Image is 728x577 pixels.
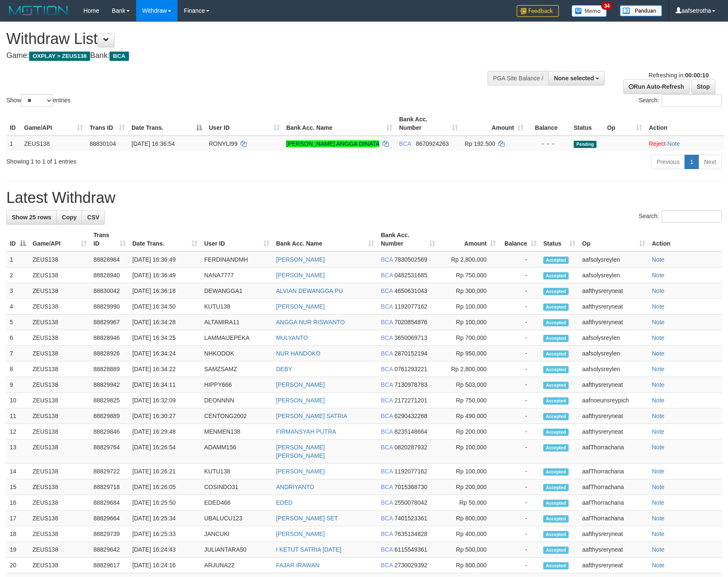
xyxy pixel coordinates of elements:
[438,314,499,330] td: Rp 100,000
[29,268,90,283] td: ZEUS138
[21,136,86,151] td: ZEUS138
[543,413,569,420] span: Accepted
[499,377,540,393] td: -
[548,71,605,85] button: None selected
[579,424,649,440] td: aafthysreryneat
[394,381,427,388] span: Copy 7130978783 to clipboard
[499,330,540,346] td: -
[652,381,665,388] a: Note
[499,283,540,299] td: -
[691,79,715,94] a: Stop
[381,397,393,404] span: BCA
[438,377,499,393] td: Rp 503,000
[6,464,29,479] td: 14
[90,511,129,526] td: 88829664
[649,227,722,252] th: Action
[276,413,348,419] a: [PERSON_NAME] SATRIA
[698,155,722,169] a: Next
[29,511,90,526] td: ZEUS138
[201,314,273,330] td: ALTAMIRA11
[129,424,201,440] td: [DATE] 16:29:48
[438,393,499,408] td: Rp 750,000
[381,256,393,263] span: BCA
[6,377,29,393] td: 9
[90,424,129,440] td: 88829846
[129,361,201,377] td: [DATE] 16:34:22
[579,299,649,314] td: aafthysreryneat
[6,136,21,151] td: 1
[129,227,201,252] th: Date Trans.: activate to sort column ascending
[579,252,649,268] td: aafsolysreylen
[579,495,649,511] td: aafThorrachana
[651,155,685,169] a: Previous
[129,252,201,268] td: [DATE] 16:36:49
[29,440,90,464] td: ZEUS138
[652,319,665,325] a: Note
[652,413,665,419] a: Note
[652,546,665,553] a: Note
[6,346,29,361] td: 7
[129,479,201,495] td: [DATE] 16:26:05
[90,479,129,495] td: 88829718
[579,464,649,479] td: aafThorrachana
[276,562,319,569] a: FAJAR IRAWAN
[543,257,569,264] span: Accepted
[276,381,325,388] a: [PERSON_NAME]
[465,140,495,147] span: Rp 192.500
[90,227,129,252] th: Trans ID: activate to sort column ascending
[29,283,90,299] td: ZEUS138
[499,299,540,314] td: -
[6,314,29,330] td: 5
[129,314,201,330] td: [DATE] 16:34:28
[29,393,90,408] td: ZEUS138
[129,408,201,424] td: [DATE] 16:30:27
[381,334,393,341] span: BCA
[579,283,649,299] td: aafthysreryneat
[579,393,649,408] td: aafnoeunsreypich
[652,350,665,357] a: Note
[86,112,128,136] th: Trans ID: activate to sort column ascending
[276,515,338,522] a: [PERSON_NAME] SET
[6,189,722,206] h1: Latest Withdraw
[652,562,665,569] a: Note
[530,139,567,148] div: - - -
[604,112,646,136] th: Op: activate to sort column ascending
[543,429,569,436] span: Accepted
[6,495,29,511] td: 16
[381,319,393,325] span: BCA
[6,440,29,464] td: 13
[276,499,293,506] a: EDED
[201,424,273,440] td: MENMEN138
[639,210,722,223] label: Search:
[394,484,427,490] span: Copy 7015368730 to clipboard
[652,256,665,263] a: Note
[29,377,90,393] td: ZEUS138
[6,52,477,60] h4: Game: Bank:
[90,283,129,299] td: 88830042
[283,112,396,136] th: Bank Acc. Name: activate to sort column ascending
[394,287,427,294] span: Copy 4650631043 to clipboard
[652,515,665,522] a: Note
[29,464,90,479] td: ZEUS138
[499,346,540,361] td: -
[499,511,540,526] td: -
[394,428,427,435] span: Copy 8235148664 to clipboard
[201,283,273,299] td: DEWANGGA1
[276,484,315,490] a: ANDRIYANTO
[381,444,393,451] span: BCA
[29,252,90,268] td: ZEUS138
[381,515,393,522] span: BCA
[381,287,393,294] span: BCA
[29,52,90,61] span: OXPLAY > ZEUS138
[684,155,699,169] a: 1
[201,252,273,268] td: FERDINANDMH
[6,330,29,346] td: 6
[276,428,336,435] a: FIRMANSYAH PUTRA
[438,464,499,479] td: Rp 100,000
[652,499,665,506] a: Note
[6,526,29,542] td: 18
[381,350,393,357] span: BCA
[129,440,201,464] td: [DATE] 16:26:54
[438,408,499,424] td: Rp 490,000
[129,393,201,408] td: [DATE] 16:32:09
